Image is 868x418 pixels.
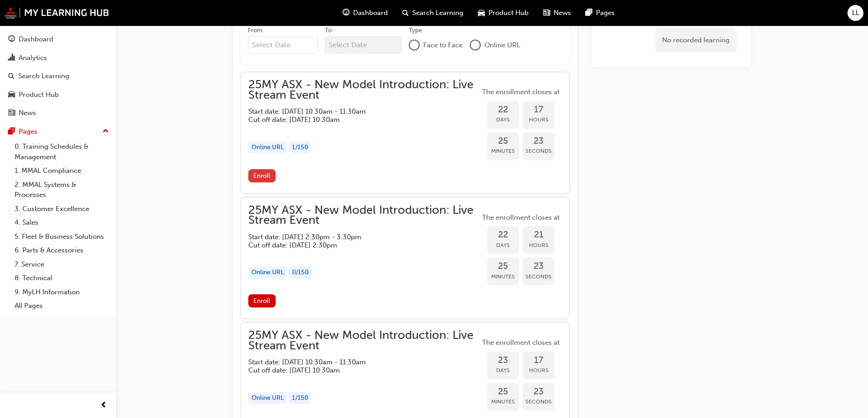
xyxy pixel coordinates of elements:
[423,40,462,50] span: Face to Face
[487,387,519,397] span: 25
[471,4,536,22] a: car-iconProduct Hub
[488,8,529,18] span: Product Hub
[289,267,312,279] div: 0 / 150
[523,365,555,376] span: Hours
[480,212,562,223] span: The enrollment closes at
[4,86,113,103] a: Product Hub
[487,272,519,282] span: Minutes
[487,105,519,115] span: 22
[478,7,485,19] span: car-icon
[11,271,113,285] a: 8. Technical
[480,87,562,97] span: The enrollment closes at
[523,240,555,251] span: Hours
[11,257,113,272] a: 7. Service
[248,392,287,404] div: Online URL
[8,128,15,136] span: pages-icon
[11,164,113,178] a: 1. MMAL Compliance
[487,365,519,376] span: Days
[8,72,15,81] span: search-icon
[543,7,550,19] span: news-icon
[248,169,276,182] button: Enroll
[248,358,465,366] h5: Start date: [DATE] 10:30am - 11:30am
[484,40,520,50] span: Online URL
[11,216,113,230] a: 4. Sales
[4,31,113,48] a: Dashboard
[487,115,519,125] span: Days
[11,140,113,164] a: 0. Training Schedules & Management
[655,28,736,52] div: No recorded learning
[248,233,465,241] h5: Start date: [DATE] 2:30pm - 3:30pm
[395,4,471,22] a: search-iconSearch Learning
[409,26,422,35] div: Type
[19,34,53,45] div: Dashboard
[18,71,69,81] div: Search Learning
[536,4,578,22] a: news-iconNews
[248,294,276,307] button: Enroll
[847,5,863,21] button: LL
[289,141,311,154] div: 1 / 150
[8,54,15,62] span: chart-icon
[523,387,555,397] span: 23
[19,108,36,118] div: News
[487,230,519,240] span: 22
[578,4,622,22] a: pages-iconPages
[4,105,113,121] a: News
[8,91,15,99] span: car-icon
[523,261,555,272] span: 23
[11,230,113,244] a: 5. Fleet & Business Solutions
[5,7,109,19] img: mmal
[487,355,519,366] span: 23
[248,366,465,374] h5: Cut off date: [DATE] 10:30am
[19,90,59,100] div: Product Hub
[523,355,555,366] span: 17
[487,146,519,156] span: Minutes
[4,123,113,140] button: Pages
[353,8,388,18] span: Dashboard
[523,397,555,407] span: Seconds
[8,35,15,44] span: guage-icon
[248,80,562,186] button: 25MY ASX - New Model Introduction: Live Stream EventStart date: [DATE] 10:30am - 11:30am Cut off ...
[19,126,37,137] div: Pages
[523,136,555,146] span: 23
[11,285,113,299] a: 9. MyLH Information
[523,272,555,282] span: Seconds
[487,240,519,251] span: Days
[100,400,107,411] span: prev-icon
[596,8,615,18] span: Pages
[248,205,562,312] button: 25MY ASX - New Model Introduction: Live Stream EventStart date: [DATE] 2:30pm - 3:30pm Cut off da...
[523,230,555,240] span: 21
[402,7,409,19] span: search-icon
[523,146,555,156] span: Seconds
[586,7,592,19] span: pages-icon
[8,109,15,117] span: news-icon
[4,50,113,66] a: Analytics
[11,299,113,313] a: All Pages
[248,80,480,100] span: 25MY ASX - New Model Introduction: Live Stream Event
[248,241,465,249] h5: Cut off date: [DATE] 2:30pm
[11,178,113,202] a: 2. MMAL Systems & Processes
[852,8,859,18] span: LL
[248,26,262,35] div: From
[19,53,47,63] div: Analytics
[523,105,555,115] span: 17
[248,330,480,351] span: 25MY ASX - New Model Introduction: Live Stream Event
[248,116,465,124] h5: Cut off date: [DATE] 10:30am
[335,4,395,22] a: guage-iconDashboard
[248,36,318,54] input: From
[4,68,113,85] a: Search Learning
[11,202,113,216] a: 3. Customer Excellence
[523,115,555,125] span: Hours
[253,297,270,305] span: Enroll
[248,107,465,116] h5: Start date: [DATE] 10:30am - 11:30am
[248,141,287,154] div: Online URL
[248,267,287,279] div: Online URL
[480,337,562,348] span: The enrollment closes at
[554,8,571,18] span: News
[325,36,402,54] input: To
[325,26,332,35] div: To
[289,392,311,404] div: 1 / 150
[487,397,519,407] span: Minutes
[487,261,519,272] span: 25
[103,126,109,137] span: up-icon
